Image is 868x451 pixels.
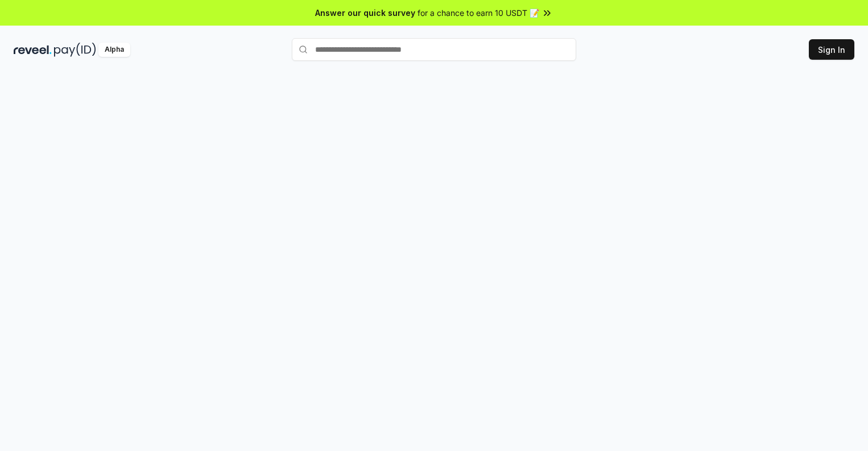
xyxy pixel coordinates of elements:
[315,7,415,19] span: Answer our quick survey
[54,43,96,57] img: pay_id
[809,39,854,60] button: Sign In
[418,7,539,19] span: for a chance to earn 10 USDT 📝
[14,43,52,57] img: reveel_dark
[98,43,130,57] div: Alpha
